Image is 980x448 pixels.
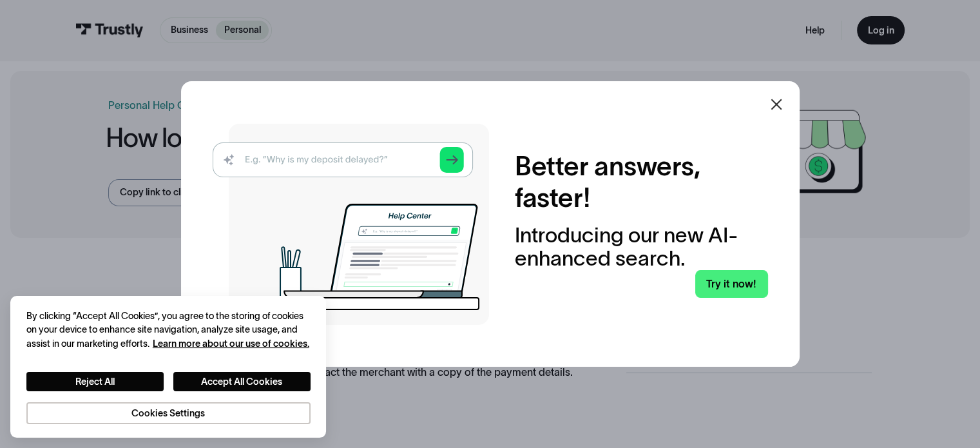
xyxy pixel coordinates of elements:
button: Reject All [26,372,164,392]
div: Cookie banner [10,296,326,437]
button: Cookies Settings [26,402,311,425]
a: More information about your privacy, opens in a new tab [153,338,309,349]
div: By clicking “Accept All Cookies”, you agree to the storing of cookies on your device to enhance s... [26,309,311,351]
div: Introducing our new AI-enhanced search. [515,224,767,270]
h2: Better answers, faster! [515,150,767,213]
button: Accept All Cookies [173,372,311,392]
div: Privacy [26,309,311,425]
a: Try it now! [695,270,768,298]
